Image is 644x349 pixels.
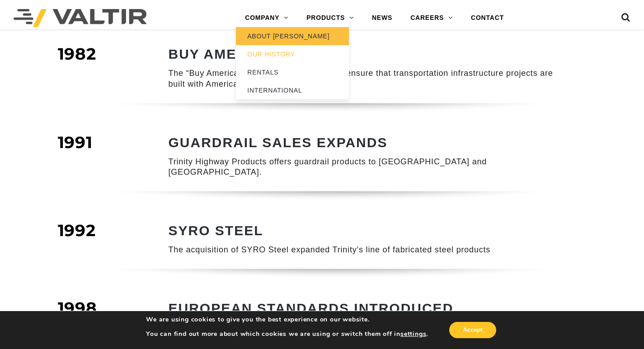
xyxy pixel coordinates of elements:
a: COMPANY [236,9,297,27]
a: ABOUT [PERSON_NAME] [236,27,349,45]
a: PRODUCTS [297,9,363,27]
p: The “Buy American” Program was created to ensure that transportation infrastructure projects are ... [169,68,569,89]
p: You can find out more about which cookies we are using or switch them off in . [146,330,428,338]
strong: GUARDRAIL SALES EXPANDS [169,135,388,150]
p: We are using cookies to give you the best experience on our website. [146,316,428,324]
button: settings [400,330,426,338]
p: Trinity Highway Products offers guardrail products to [GEOGRAPHIC_DATA] and [GEOGRAPHIC_DATA]. [169,157,569,178]
span: 1982 [58,44,96,64]
a: NEWS [363,9,401,27]
strong: EUROPEAN STANDARDS INTRODUCED [169,301,454,316]
span: 1991 [58,132,93,152]
p: The acquisition of SYRO Steel expanded Trinity’s line of fabricated steel products [169,245,569,255]
span: 1992 [58,220,96,240]
a: RENTALS [236,63,349,81]
a: INTERNATIONAL [236,81,349,99]
a: CONTACT [462,9,513,27]
button: Accept [449,322,496,338]
strong: BUY AMERICAN [169,47,284,61]
a: CAREERS [401,9,462,27]
strong: SYRO STEEL [169,223,263,238]
img: Valtir [14,9,147,27]
span: 1998 [58,298,97,318]
a: OUR HISTORY [236,45,349,63]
